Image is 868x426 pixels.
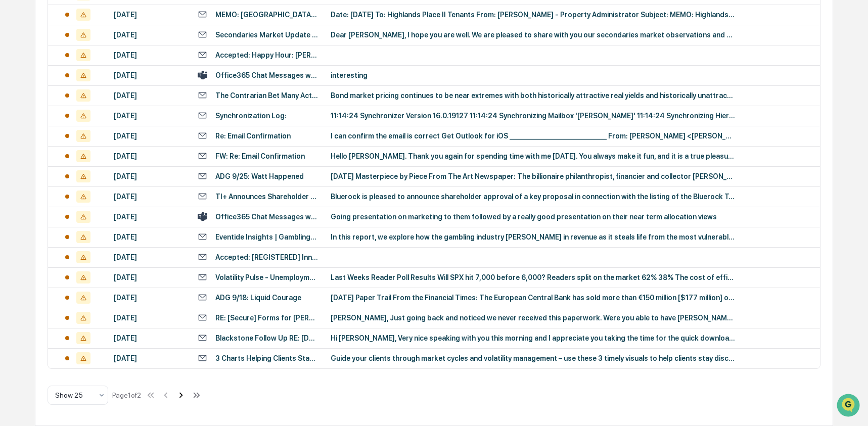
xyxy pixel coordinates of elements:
[215,132,291,140] div: Re: Email Confirmation
[114,51,186,59] div: [DATE]
[10,128,18,136] div: 🖐️
[331,91,735,100] div: Bond market pricing continues to be near extremes with both historically attractive real yields a...
[20,147,64,157] span: Data Lookup
[6,123,69,141] a: 🖐️Preclearance
[114,314,186,322] div: [DATE]
[114,273,186,281] div: [DATE]
[114,31,186,39] div: [DATE]
[114,294,186,302] div: [DATE]
[114,253,186,261] div: [DATE]
[114,354,186,362] div: [DATE]
[71,171,122,179] a: Powered byPylon
[215,31,318,39] div: Secondaries Market Update - Q3 2025
[172,80,184,92] button: Start new chat
[215,112,287,120] div: Synchronization Log:
[114,112,186,120] div: [DATE]
[83,127,125,137] span: Attestations
[215,71,318,79] div: Office365 Chat Messages with [PERSON_NAME], [PERSON_NAME] on [DATE]
[112,391,141,399] div: Page 1 of 2
[114,213,186,221] div: [DATE]
[114,233,186,241] div: [DATE]
[114,193,186,201] div: [DATE]
[20,127,65,137] span: Preclearance
[331,11,735,19] div: Date: [DATE] To: Highlands Place II Tenants From: [PERSON_NAME] - Property Administrator Subject:...
[331,354,735,362] div: Guide your clients through market cycles and volatility management – use these 3 timely visuals t...
[215,354,318,362] div: 3 Charts Helping Clients Stay Invested Through Volatility
[114,11,186,19] div: [DATE]
[331,112,735,120] div: 11:14:24 Synchronizer Version 16.0.19127 11:14:24 Synchronizing Mailbox '[PERSON_NAME]' 11:14:24 ...
[114,152,186,160] div: [DATE]
[331,233,735,241] div: In this report, we explore how the gambling industry [PERSON_NAME] in revenue as it steals life f...
[69,123,129,141] a: 🗄️Attestations
[114,172,186,180] div: [DATE]
[10,148,18,156] div: 🔎
[34,87,128,96] div: We're available if you need us!
[34,77,166,87] div: Start new chat
[331,213,735,221] div: Going presentation on marketing to them followed by a really good presentation on their near term...
[215,233,318,241] div: Eventide Insights | Gambling: The Costly Thrill
[6,143,68,161] a: 🔎Data Lookup
[836,393,863,420] iframe: Open customer support
[73,128,81,136] div: 🗄️
[114,71,186,79] div: [DATE]
[10,77,28,96] img: 1746055101610-c473b297-6a78-478c-a979-82029cc54cd1
[331,152,735,160] div: Hello [PERSON_NAME]. Thank you again for spending time with me [DATE]. You always make it fun, an...
[331,31,735,39] div: Dear [PERSON_NAME], I hope you are well. We are pleased to share with you our secondaries market ...
[331,314,735,322] div: [PERSON_NAME], Just going back and noticed we never received this paperwork. Were you able to hav...
[215,172,304,180] div: ADG 9/25: Watt Happened
[331,273,735,281] div: Last Weeks Reader Poll Results Will SPX hit 7,000 before 6,000? Readers split on the market 62% 3...
[101,171,122,179] span: Pylon
[215,152,305,160] div: FW: Re: Email Confirmation
[114,91,186,100] div: [DATE]
[114,334,186,342] div: [DATE]
[215,51,318,59] div: Accepted: Happy Hour: [PERSON_NAME] - American Century & [PERSON_NAME] Capital
[215,193,318,201] div: TI+ Announces Shareholder Approval in Connection with Listing on the NYSE
[215,294,301,302] div: ADG 9/18: Liquid Courage
[215,334,318,342] div: Blackstone Follow Up RE: [DATE] 3PM ET | BMACX Monthly Webinar
[331,71,735,79] div: interesting
[215,11,318,19] div: MEMO: [GEOGRAPHIC_DATA] - Building Sold!
[331,334,735,342] div: Hi [PERSON_NAME], Very nice speaking with you this morning and I appreciate you taking the time f...
[215,253,318,261] div: Accepted: [REGISTERED] Innovator ETFs Roundtable Dinner - [GEOGRAPHIC_DATA], [GEOGRAPHIC_DATA]
[331,294,735,302] div: [DATE] Paper Trail From the Financial Times: The European Central Bank has sold more than €150 mi...
[331,132,735,140] div: I can confirm the email is correct Get Outlook for iOS ________________________________ From: [PE...
[215,314,318,322] div: RE: [Secure] Forms for [PERSON_NAME]
[114,132,186,140] div: [DATE]
[331,172,735,180] div: [DATE] Masterpiece by Piece From The Art Newspaper: The billionaire philanthropist, financier and...
[331,193,735,201] div: Bluerock is pleased to announce shareholder approval of a key proposal in connection with the lis...
[215,213,318,221] div: Office365 Chat Messages with [PERSON_NAME], [PERSON_NAME] on [DATE]
[215,91,318,100] div: The Contrarian Bet Many Active Bonds Funds Are Making
[10,21,184,37] p: How can we help?
[215,273,318,281] div: Volatility Pulse - Unemployment and AI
